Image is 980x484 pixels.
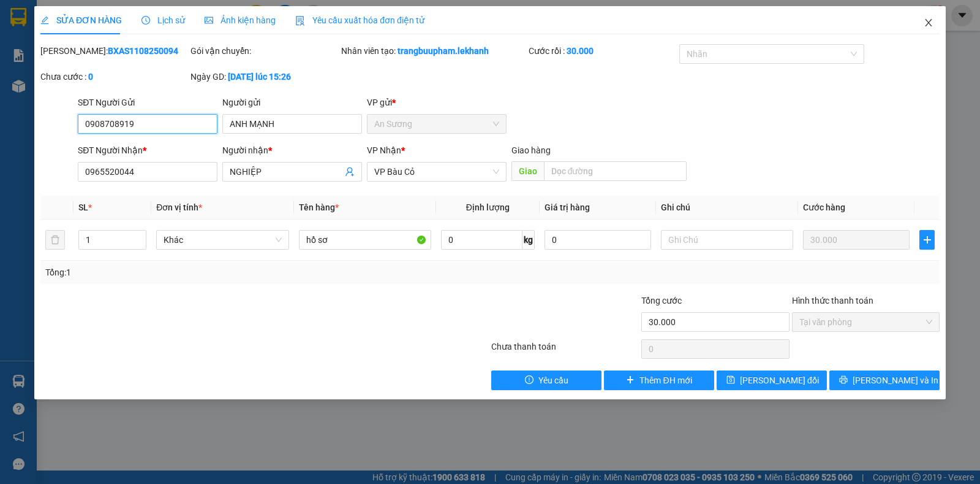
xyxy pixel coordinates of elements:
span: Nhận: [117,10,146,23]
div: SĐT Người Nhận [78,144,217,157]
b: [DATE] lúc 15:26 [228,72,291,82]
b: 0 [88,72,93,82]
button: Close [911,6,946,40]
span: Định lượng [466,202,510,212]
span: up [136,232,143,240]
span: Thêm ĐH mới [639,374,692,387]
div: Người gửi [222,96,362,109]
span: Cước hàng [803,202,845,212]
div: SĐT Người Gửi [78,96,217,109]
span: down [136,241,143,248]
span: Giao hàng [511,145,551,155]
button: plusThêm ĐH mới [604,371,714,390]
span: kg [522,230,535,250]
span: user-add [345,167,355,177]
span: Tổng cước [641,296,682,305]
div: 0363807500 [10,55,108,72]
input: 0 [803,230,910,250]
div: [PERSON_NAME]: [40,44,188,58]
button: delete [45,230,65,250]
span: Increase Value [132,231,146,240]
span: Giá trị hàng [545,202,590,212]
span: VP Bàu Cỏ [374,163,499,181]
div: [PERSON_NAME] k13 [117,67,241,82]
span: plus [920,235,934,245]
button: exclamation-circleYêu cầu [491,371,601,390]
div: Người nhận [222,144,362,157]
span: Gửi: [10,12,29,25]
span: Yêu cầu xuất hóa đơn điện tử [295,15,424,25]
th: Ghi chú [656,196,798,220]
input: Dọc đường [544,161,687,181]
span: Đơn vị tính [156,202,202,212]
span: Decrease Value [132,240,146,249]
button: save[PERSON_NAME] đổi [717,371,827,390]
b: BXAS1108250094 [108,46,178,56]
div: Tổng: 1 [45,266,379,279]
button: printer[PERSON_NAME] và In [829,371,940,390]
span: Ảnh kiện hàng [205,15,276,25]
span: close [924,18,933,28]
div: Nhân viên tạo: [341,44,527,58]
span: save [726,375,735,385]
span: SL [78,202,88,212]
div: 0968763269 [117,82,241,99]
b: 30.000 [567,46,594,56]
div: Gói vận chuyển: [190,44,338,58]
span: Giao [511,161,544,181]
span: picture [205,16,213,25]
b: trangbuupham.lekhanh [398,46,489,56]
span: SỬA ĐƠN HÀNG [40,15,122,25]
span: printer [839,375,848,385]
input: VD: Bàn, Ghế [299,230,431,250]
span: VP Nhận [367,145,401,155]
span: Yêu cầu [538,374,568,387]
div: NƯƠNG [10,40,108,55]
span: plus [626,375,635,385]
div: [PERSON_NAME][GEOGRAPHIC_DATA][PERSON_NAME] [117,10,241,67]
img: icon [295,16,305,26]
div: Chưa thanh toán [490,340,640,361]
div: VP gửi [367,96,507,109]
button: plus [919,230,935,250]
div: Ngày GD: [190,70,338,83]
div: Chưa cước : [40,70,188,83]
label: Hình thức thanh toán [792,296,873,305]
span: [PERSON_NAME] và In [853,374,938,387]
span: Khác [164,231,281,249]
div: BX [PERSON_NAME] [10,10,108,40]
span: [PERSON_NAME] đổi [740,374,819,387]
input: Ghi Chú [661,230,793,250]
span: clock-circle [141,16,150,25]
span: edit [40,16,49,25]
span: exclamation-circle [525,375,533,385]
div: Cước rồi : [529,44,676,58]
span: Lịch sử [141,15,185,25]
span: Tên hàng [299,202,339,212]
span: Tại văn phòng [799,313,932,331]
span: An Sương [374,115,499,133]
